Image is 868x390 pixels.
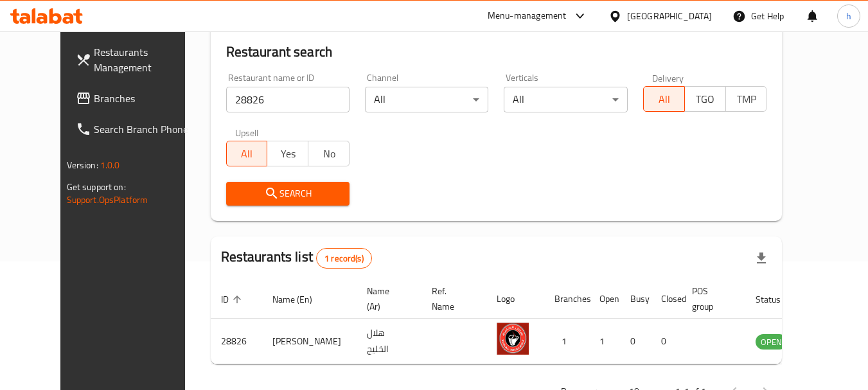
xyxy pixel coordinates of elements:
[649,90,680,109] span: All
[365,87,488,112] div: All
[627,9,712,23] div: [GEOGRAPHIC_DATA]
[66,83,206,114] a: Branches
[66,37,206,83] a: Restaurants Management
[267,141,308,166] button: Yes
[314,145,344,163] span: No
[486,279,544,319] th: Logo
[643,86,685,112] button: All
[94,91,195,106] span: Branches
[589,279,620,319] th: Open
[731,90,762,109] span: TMP
[589,319,620,364] td: 1
[226,87,350,112] input: Search for restaurant name or ID..
[100,157,120,173] span: 1.0.0
[651,319,682,364] td: 0
[226,182,350,206] button: Search
[67,191,148,208] a: Support.OpsPlatform
[504,87,627,112] div: All
[94,121,195,137] span: Search Branch Phone
[316,248,372,269] div: Total records count
[652,73,684,82] label: Delivery
[211,279,857,364] table: enhanced table
[308,141,350,166] button: No
[272,292,329,307] span: Name (En)
[684,86,726,112] button: TGO
[725,86,767,112] button: TMP
[67,157,98,173] span: Version:
[235,128,259,137] label: Upsell
[690,90,721,109] span: TGO
[432,283,471,314] span: Ref. Name
[221,247,372,269] h2: Restaurants list
[651,279,682,319] th: Closed
[488,8,567,24] div: Menu-management
[236,186,339,202] span: Search
[226,42,767,62] h2: Restaurant search
[221,292,245,307] span: ID
[846,9,851,23] span: h
[497,323,529,355] img: Hilal Khaleej
[211,319,262,364] td: 28826
[357,319,421,364] td: هلال الخليج
[262,319,357,364] td: [PERSON_NAME]
[272,145,303,163] span: Yes
[544,279,589,319] th: Branches
[756,334,787,350] div: OPEN
[367,283,406,314] span: Name (Ar)
[756,292,797,307] span: Status
[232,145,263,163] span: All
[67,179,126,195] span: Get support on:
[756,335,787,350] span: OPEN
[66,114,206,145] a: Search Branch Phone
[544,319,589,364] td: 1
[620,279,651,319] th: Busy
[692,283,730,314] span: POS group
[746,243,777,274] div: Export file
[317,253,371,265] span: 1 record(s)
[620,319,651,364] td: 0
[226,141,268,166] button: All
[94,44,195,75] span: Restaurants Management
